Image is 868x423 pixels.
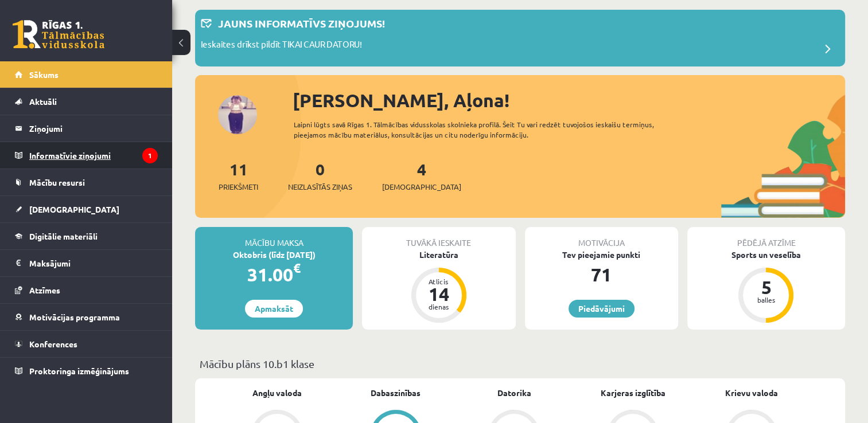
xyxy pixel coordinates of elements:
[422,303,456,310] div: dienas
[201,38,362,54] p: Ieskaites drīkst pildīt TIKAI CAUR DATORU!
[29,96,57,107] span: Aktuāli
[362,227,515,249] div: Tuvākā ieskaite
[687,249,845,261] div: Sports un veselība
[29,231,98,241] span: Digitālie materiāli
[245,300,303,318] a: Apmaksāt
[29,339,77,349] span: Konferences
[687,249,845,324] a: Sports un veselība 5 balles
[422,285,456,303] div: 14
[288,181,352,193] span: Neizlasītās ziņas
[219,181,258,193] span: Priekšmeti
[15,250,158,276] a: Maksājumi
[219,159,258,193] a: 11Priekšmeti
[371,387,421,399] a: Dabaszinības
[15,196,158,222] a: [DEMOGRAPHIC_DATA]
[725,387,778,399] a: Krievu valoda
[195,261,353,288] div: 31.00
[29,366,129,376] span: Proktoringa izmēģinājums
[525,227,678,249] div: Motivācija
[29,142,158,169] legend: Informatīvie ziņojumi
[15,304,158,330] a: Motivācijas programma
[382,159,461,193] a: 4[DEMOGRAPHIC_DATA]
[362,249,515,324] a: Literatūra Atlicis 14 dienas
[15,88,158,115] a: Aktuāli
[29,204,119,214] span: [DEMOGRAPHIC_DATA]
[422,278,456,285] div: Atlicis
[497,387,531,399] a: Datorika
[749,278,783,296] div: 5
[525,261,678,288] div: 71
[195,249,353,261] div: Oktobris (līdz [DATE])
[569,300,635,318] a: Piedāvājumi
[29,250,158,276] legend: Maksājumi
[15,277,158,303] a: Atzīmes
[601,387,665,399] a: Karjeras izglītība
[201,15,839,61] a: Jauns informatīvs ziņojums! Ieskaites drīkst pildīt TIKAI CAUR DATORU!
[252,387,302,399] a: Angļu valoda
[687,227,845,249] div: Pēdējā atzīme
[362,249,515,261] div: Literatūra
[142,148,158,163] i: 1
[293,87,845,114] div: [PERSON_NAME], Aļona!
[195,227,353,249] div: Mācību maksa
[15,358,158,384] a: Proktoringa izmēģinājums
[13,20,104,49] a: Rīgas 1. Tālmācības vidusskola
[15,331,158,357] a: Konferences
[15,61,158,88] a: Sākums
[15,223,158,249] a: Digitālie materiāli
[29,285,60,295] span: Atzīmes
[29,177,85,187] span: Mācību resursi
[15,142,158,169] a: Informatīvie ziņojumi1
[749,296,783,303] div: balles
[218,15,385,31] p: Jauns informatīvs ziņojums!
[293,260,301,276] span: €
[200,356,840,371] p: Mācību plāns 10.b1 klase
[525,249,678,261] div: Tev pieejamie punkti
[294,119,684,140] div: Laipni lūgts savā Rīgas 1. Tālmācības vidusskolas skolnieka profilā. Šeit Tu vari redzēt tuvojošo...
[15,169,158,195] a: Mācību resursi
[29,69,59,80] span: Sākums
[288,159,352,193] a: 0Neizlasītās ziņas
[29,115,158,142] legend: Ziņojumi
[29,312,120,322] span: Motivācijas programma
[15,115,158,142] a: Ziņojumi
[382,181,461,193] span: [DEMOGRAPHIC_DATA]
